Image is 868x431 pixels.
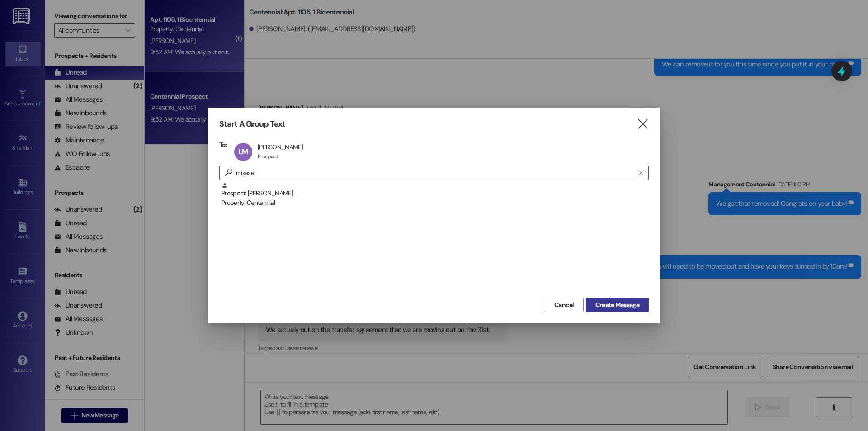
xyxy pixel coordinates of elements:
[238,147,248,156] span: LM
[634,166,648,180] button: Clear text
[586,298,649,312] button: Create Message
[236,166,634,179] input: Search for any contact or apartment
[258,153,278,160] div: Prospect
[554,300,574,310] span: Cancel
[222,198,649,208] div: Property: Centennial
[222,182,649,208] div: Prospect: [PERSON_NAME]
[638,169,643,176] i: 
[219,141,227,149] h3: To:
[219,182,649,205] div: Prospect: [PERSON_NAME]Property: Centennial
[545,298,584,312] button: Cancel
[637,119,649,129] i: 
[222,168,236,177] i: 
[595,300,639,310] span: Create Message
[258,143,303,151] div: [PERSON_NAME]
[219,119,285,129] h3: Start A Group Text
